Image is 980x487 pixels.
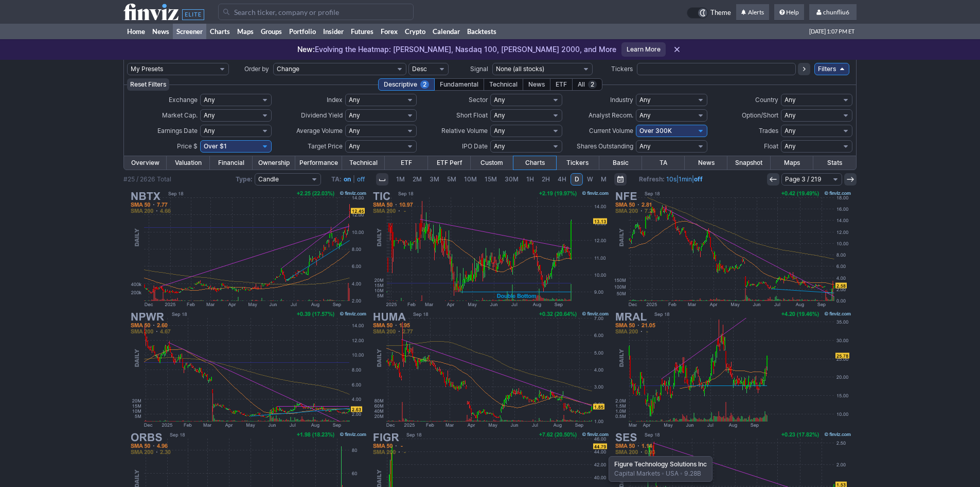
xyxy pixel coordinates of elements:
[614,173,627,186] button: Range
[127,78,169,91] button: Reset Filters
[401,24,429,39] a: Crypto
[426,173,443,186] a: 3M
[377,24,401,39] a: Forex
[538,173,554,186] a: 2H
[485,175,497,183] span: 15M
[666,175,676,183] a: 10s
[353,175,355,183] span: |
[409,173,425,186] a: 2M
[443,173,460,186] a: 5M
[501,173,522,186] a: 30M
[759,127,778,135] span: Trades
[685,156,727,170] a: News
[526,175,534,183] span: 1H
[809,4,857,21] a: chunfliu6
[542,175,550,183] span: 2H
[297,45,315,54] span: New:
[470,65,488,73] span: Signal
[286,24,319,39] a: Portfolio
[601,175,607,183] span: M
[331,175,342,183] b: TA:
[742,111,778,119] span: Option/Short
[556,156,599,170] a: Tickers
[370,309,611,430] img: HUMA - Humacyte Inc - Stock Price Chart
[177,142,198,150] span: Price $
[370,189,611,309] img: TIC - Acuren Corporation Ltd - Stock Price Chart
[124,156,167,170] a: Overview
[614,460,707,468] b: Figure Technology Solutions Inc
[169,96,198,104] span: Exchange
[571,173,583,186] a: D
[420,80,429,89] span: 2
[295,156,342,170] a: Performance
[456,111,488,119] span: Short Float
[823,8,849,16] span: chunfliu6
[774,4,804,21] a: Help
[327,96,343,104] span: Index
[609,456,712,482] div: Capital Markets USA 9.28B
[642,156,685,170] a: TA
[814,63,849,75] a: Filters
[589,111,633,119] span: Analyst Recom.
[385,156,427,170] a: ETF
[173,24,206,39] a: Screener
[464,24,500,39] a: Backtests
[736,4,769,21] a: Alerts
[428,156,471,170] a: ETF Perf
[447,175,456,183] span: 5M
[128,189,368,309] img: NBTX - Nanobiotix ADR - Stock Price Chart
[396,175,405,183] span: 1M
[550,78,573,91] div: ETF
[575,175,579,183] span: D
[253,156,295,170] a: Ownership
[167,156,209,170] a: Valuation
[344,175,351,183] a: on
[462,142,488,150] span: IPO Date
[206,24,234,39] a: Charts
[610,96,633,104] span: Industry
[587,175,593,183] span: W
[611,65,633,73] span: Tickers
[413,175,422,183] span: 2M
[679,469,684,477] span: •
[123,24,149,39] a: Home
[469,96,488,104] span: Sector
[296,127,343,135] span: Average Volume
[572,78,602,91] div: All
[236,175,253,183] b: Type:
[694,175,703,183] a: off
[639,174,703,184] span: | |
[612,189,853,309] img: NFE - New Fortress Energy Inc - Stock Price Chart
[464,175,477,183] span: 10M
[589,127,633,135] span: Current Volume
[234,24,257,39] a: Maps
[764,142,778,150] span: Float
[813,156,856,170] a: Stats
[244,65,269,73] span: Order by
[588,80,597,89] span: 2
[621,42,666,57] a: Learn More
[157,127,198,135] span: Earnings Date
[577,142,633,150] span: Shares Outstanding
[308,142,343,150] span: Target Price
[679,175,692,183] a: 1min
[357,175,365,183] a: off
[297,44,616,55] p: Evolving the Heatmap: [PERSON_NAME], Nasdaq 100, [PERSON_NAME] 2000, and More
[523,78,550,91] div: News
[430,175,439,183] span: 3M
[218,4,414,20] input: Search
[523,173,538,186] a: 1H
[441,127,488,135] span: Relative Volume
[660,469,666,477] span: •
[123,174,171,184] div: #25 / 2626 Total
[558,175,566,183] span: 4H
[210,156,253,170] a: Financial
[342,156,385,170] a: Technical
[771,156,813,170] a: Maps
[434,78,484,91] div: Fundamental
[393,173,408,186] a: 1M
[378,78,435,91] div: Descriptive
[347,24,377,39] a: Futures
[554,173,570,186] a: 4H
